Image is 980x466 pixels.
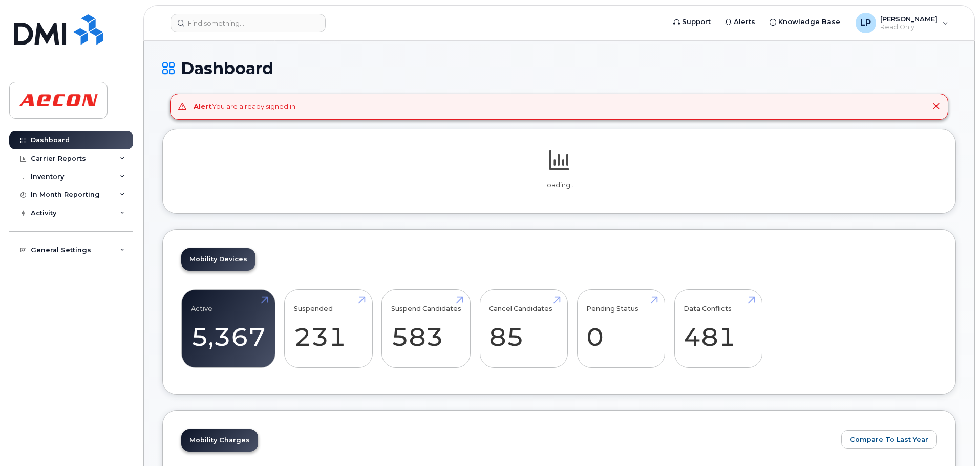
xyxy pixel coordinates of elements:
div: You are already signed in. [194,102,297,112]
button: Compare To Last Year [841,430,937,449]
strong: Alert [194,102,212,110]
a: Pending Status 0 [586,295,655,362]
a: Active 5,367 [191,295,266,362]
p: Loading... [181,181,937,190]
a: Cancel Candidates 85 [489,295,558,362]
a: Data Conflicts 481 [684,295,753,362]
a: Suspend Candidates 583 [391,295,461,362]
a: Suspended 231 [294,295,363,362]
h1: Dashboard [162,59,956,77]
a: Mobility Devices [181,248,255,271]
a: Mobility Charges [181,429,258,452]
span: Compare To Last Year [850,435,928,445]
